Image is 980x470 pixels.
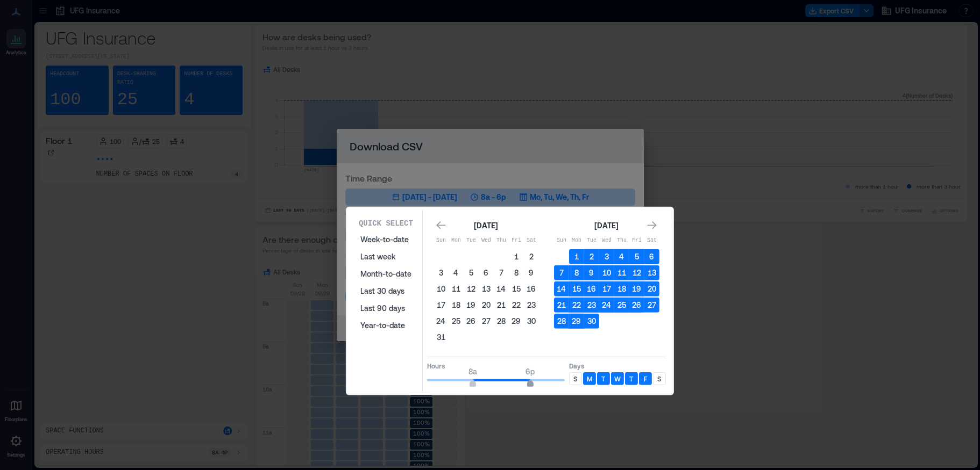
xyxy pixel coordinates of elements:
th: Tuesday [464,233,479,248]
p: Quick Select [359,218,413,229]
button: 11 [449,281,464,297]
button: 6 [644,249,659,264]
th: Friday [629,233,644,248]
button: 8 [509,265,524,280]
button: 16 [584,281,599,297]
button: 25 [614,298,629,313]
p: Days [569,361,666,370]
p: Wed [479,236,494,245]
button: 20 [644,281,659,297]
button: 17 [599,281,614,297]
button: 4 [614,249,629,264]
button: 9 [584,265,599,280]
th: Wednesday [599,233,614,248]
button: 13 [644,265,659,280]
button: Last 90 days [354,300,418,317]
p: Fri [629,236,644,245]
button: Go to next month [644,218,659,233]
th: Monday [449,233,464,248]
button: Month-to-date [354,265,418,283]
p: Sat [644,236,659,245]
button: 6 [479,265,494,280]
button: 19 [629,281,644,297]
p: W [614,374,621,383]
p: Thu [494,236,509,245]
button: 28 [554,314,569,329]
button: 28 [494,314,509,329]
button: 10 [434,281,449,297]
p: Fri [509,236,524,245]
p: Mon [569,236,584,245]
button: 2 [524,249,539,264]
button: Week-to-date [354,231,418,248]
button: 25 [449,314,464,329]
button: Go to previous month [434,218,449,233]
button: 20 [479,298,494,313]
th: Wednesday [479,233,494,248]
th: Saturday [524,233,539,248]
p: F [644,374,647,383]
p: Wed [599,236,614,245]
p: Sun [554,236,569,245]
button: 1 [509,249,524,264]
button: 22 [509,298,524,313]
button: 3 [599,249,614,264]
button: 11 [614,265,629,280]
button: 14 [494,281,509,297]
button: 27 [479,314,494,329]
button: 24 [434,314,449,329]
button: Last 30 days [354,283,418,300]
button: 15 [569,281,584,297]
button: 29 [569,314,584,329]
button: 21 [494,298,509,313]
button: 18 [614,281,629,297]
button: 4 [449,265,464,280]
p: T [601,374,605,383]
button: 8 [569,265,584,280]
button: 29 [509,314,524,329]
th: Saturday [644,233,659,248]
button: 7 [554,265,569,280]
th: Friday [509,233,524,248]
span: 8a [468,367,477,376]
button: 2 [584,249,599,264]
button: 26 [464,314,479,329]
p: S [657,374,661,383]
th: Sunday [554,233,569,248]
button: 17 [434,298,449,313]
button: 26 [629,298,644,313]
p: Tue [464,236,479,245]
button: 21 [554,298,569,313]
button: 12 [464,281,479,297]
button: 18 [449,298,464,313]
button: 10 [599,265,614,280]
button: Last week [354,248,418,265]
p: S [573,374,577,383]
div: [DATE] [592,219,622,232]
th: Thursday [494,233,509,248]
button: 1 [569,249,584,264]
p: Sun [434,236,449,245]
button: 7 [494,265,509,280]
th: Thursday [614,233,629,248]
p: Tue [584,236,599,245]
th: Tuesday [584,233,599,248]
button: 27 [644,298,659,313]
p: Thu [614,236,629,245]
div: [DATE] [471,219,501,232]
button: 23 [524,298,539,313]
button: 19 [464,298,479,313]
button: 24 [599,298,614,313]
button: 30 [524,314,539,329]
th: Monday [569,233,584,248]
button: 5 [629,249,644,264]
button: 5 [464,265,479,280]
p: T [629,374,633,383]
p: Mon [449,236,464,245]
span: 6p [525,367,535,376]
button: 22 [569,298,584,313]
button: 3 [434,265,449,280]
p: Hours [427,361,565,370]
p: Sat [524,236,539,245]
button: 31 [434,330,449,345]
